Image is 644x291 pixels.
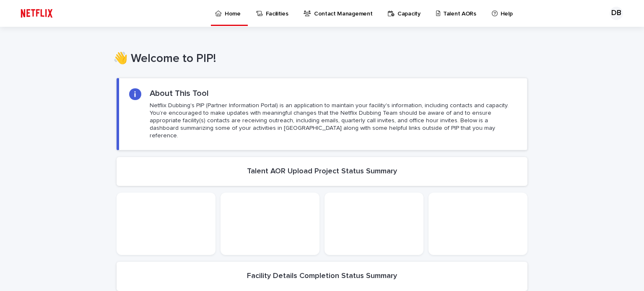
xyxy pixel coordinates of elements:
[247,167,397,176] h2: Talent AOR Upload Project Status Summary
[113,52,524,66] h1: 👋 Welcome to PIP!
[150,88,209,98] h2: About This Tool
[610,7,623,20] div: DB
[17,5,57,22] img: ifQbXi3ZQGMSEF7WDB7W
[150,102,517,140] p: Netflix Dubbing's PIP (Partner Information Portal) is an application to maintain your facility's ...
[247,272,397,281] h2: Facility Details Completion Status Summary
